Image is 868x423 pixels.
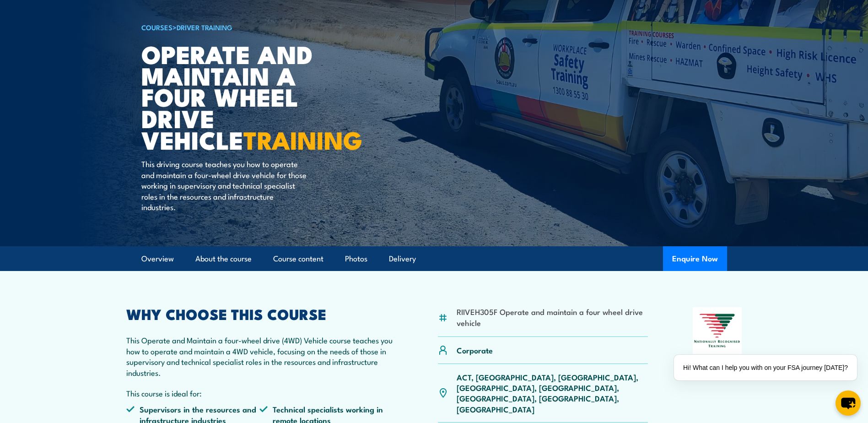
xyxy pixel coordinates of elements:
[243,120,362,158] strong: TRAINING
[126,307,394,320] h2: WHY CHOOSE THIS COURSE
[674,355,857,380] div: Hi! What can I help you with on your FSA journey [DATE]?
[141,43,367,150] h1: Operate and Maintain a Four Wheel Drive Vehicle
[141,22,367,33] h6: >
[195,247,252,271] a: About the course
[693,307,742,354] img: Nationally Recognised Training logo.
[126,335,394,378] p: This Operate and Maintain a four-wheel drive (4WD) Vehicle course teaches you how to operate and ...
[345,247,367,271] a: Photos
[457,345,493,355] p: Corporate
[126,388,394,398] p: This course is ideal for:
[141,247,174,271] a: Overview
[177,22,232,32] a: Driver Training
[457,372,648,415] p: ACT, [GEOGRAPHIC_DATA], [GEOGRAPHIC_DATA], [GEOGRAPHIC_DATA], [GEOGRAPHIC_DATA], [GEOGRAPHIC_DATA...
[141,22,173,32] a: COURSES
[457,306,648,328] li: RIIVEH305F Operate and maintain a four wheel drive vehicle
[273,247,323,271] a: Course content
[663,246,727,271] button: Enquire Now
[389,247,416,271] a: Delivery
[141,158,308,212] p: This driving course teaches you how to operate and maintain a four-wheel drive vehicle for those ...
[836,390,861,416] button: chat-button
